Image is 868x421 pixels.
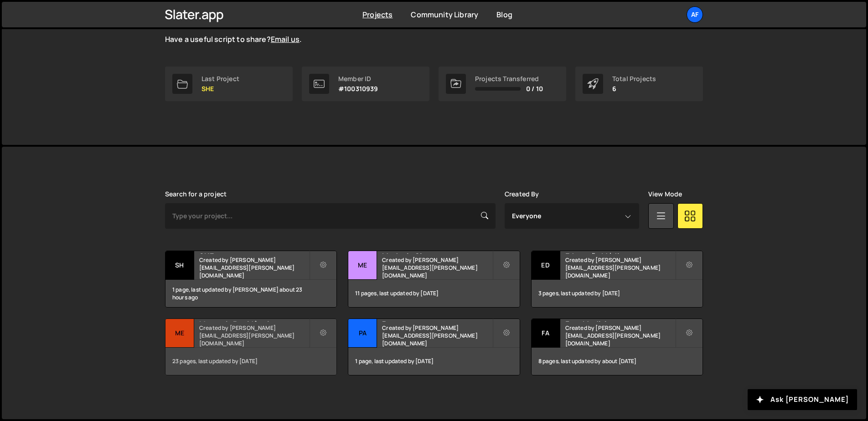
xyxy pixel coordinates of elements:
a: Email us [271,34,300,44]
button: Ask [PERSON_NAME] [748,389,857,410]
div: Last Project [201,75,239,82]
h2: Medcel - Site [382,251,492,254]
small: Created by [PERSON_NAME][EMAIL_ADDRESS][PERSON_NAME][DOMAIN_NAME] [565,324,675,347]
a: Blog [496,10,512,20]
a: Me Medcel - Site Created by [PERSON_NAME][EMAIL_ADDRESS][PERSON_NAME][DOMAIN_NAME] 11 pages, last... [348,251,520,308]
div: SH [165,251,194,280]
a: Fa Faça Medicina Created by [PERSON_NAME][EMAIL_ADDRESS][PERSON_NAME][DOMAIN_NAME] 8 pages, last ... [531,318,703,375]
p: 6 [612,85,656,92]
label: Created By [505,190,539,198]
div: 1 page, last updated by [PERSON_NAME] about 23 hours ago [165,280,336,307]
h2: Mentoria Residência [199,319,309,322]
div: 1 page, last updated by [DATE] [348,348,519,375]
a: Pa Papers Created by [PERSON_NAME][EMAIL_ADDRESS][PERSON_NAME][DOMAIN_NAME] 1 page, last updated ... [348,318,520,375]
h2: Educação Médica [565,251,675,254]
label: View Mode [648,190,682,198]
a: Ed Educação Médica Created by [PERSON_NAME][EMAIL_ADDRESS][PERSON_NAME][DOMAIN_NAME] 3 pages, las... [531,251,703,308]
a: Community Library [411,10,478,20]
small: Created by [PERSON_NAME][EMAIL_ADDRESS][PERSON_NAME][DOMAIN_NAME] [565,256,675,279]
a: Last Project SHE [165,67,293,101]
small: Created by [PERSON_NAME][EMAIL_ADDRESS][PERSON_NAME][DOMAIN_NAME] [199,256,309,279]
small: Created by [PERSON_NAME][EMAIL_ADDRESS][PERSON_NAME][DOMAIN_NAME] [382,324,492,347]
label: Search for a project [165,190,227,198]
input: Type your project... [165,203,496,229]
div: Total Projects [612,75,656,82]
div: 11 pages, last updated by [DATE] [348,280,519,307]
div: Pa [348,319,377,348]
h2: Papers [382,319,492,322]
div: Member ID [338,75,378,82]
a: Projects [362,10,393,20]
div: 8 pages, last updated by about [DATE] [532,348,703,375]
p: #100310939 [338,85,378,92]
small: Created by [PERSON_NAME][EMAIL_ADDRESS][PERSON_NAME][DOMAIN_NAME] [199,324,309,347]
div: 23 pages, last updated by [DATE] [165,348,336,375]
div: Projects Transferred [475,75,543,82]
a: Me Mentoria Residência Created by [PERSON_NAME][EMAIL_ADDRESS][PERSON_NAME][DOMAIN_NAME] 23 pages... [165,318,337,375]
div: Ed [532,251,560,280]
a: Af [687,6,703,23]
small: Created by [PERSON_NAME][EMAIL_ADDRESS][PERSON_NAME][DOMAIN_NAME] [382,256,492,279]
div: Me [348,251,377,280]
p: SHE [201,85,239,92]
h2: Faça Medicina [565,319,675,322]
span: 0 / 10 [526,85,543,92]
a: SH SHE Created by [PERSON_NAME][EMAIL_ADDRESS][PERSON_NAME][DOMAIN_NAME] 1 page, last updated by ... [165,251,337,308]
div: Me [165,319,194,348]
div: Fa [532,319,560,348]
h2: SHE [199,251,309,254]
div: 3 pages, last updated by [DATE] [532,280,703,307]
